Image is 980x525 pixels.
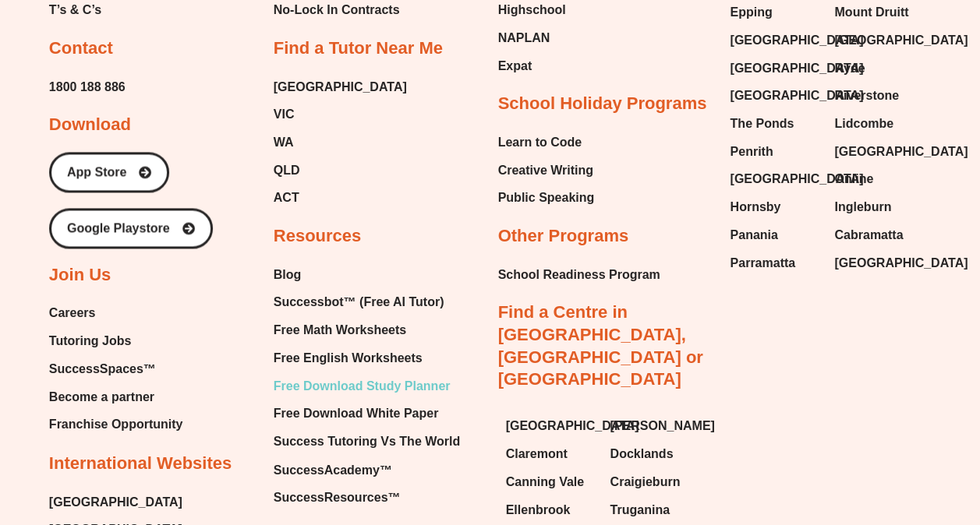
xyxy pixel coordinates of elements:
[274,485,401,509] span: SuccessResources™
[498,26,550,50] span: NAPLAN
[498,26,573,50] a: NAPLAN
[49,386,154,409] span: Become a partner
[506,442,595,465] a: Claremont
[730,29,819,52] a: [GEOGRAPHIC_DATA]
[506,414,639,438] span: [GEOGRAPHIC_DATA]
[610,442,673,465] span: Docklands
[274,319,460,342] a: Free Math Worksheets
[49,76,126,99] a: 1800 188 886
[498,55,532,78] span: Expat
[274,103,295,126] span: VIC
[274,430,460,453] a: Success Tutoring Vs The World
[274,375,451,398] span: Free Download Study Planner
[49,152,169,192] a: App Store
[730,167,819,191] a: [GEOGRAPHIC_DATA]
[498,159,593,182] span: Creative Writing
[834,84,899,107] span: Riverstone
[730,224,777,247] span: Panania
[49,37,113,60] h2: Contact
[274,347,460,370] a: Free English Worksheets
[610,414,699,438] a: [PERSON_NAME]
[834,252,968,275] span: [GEOGRAPHIC_DATA]
[498,263,660,287] a: School Readiness Program
[274,186,407,210] a: ACT
[610,414,714,438] span: [PERSON_NAME]
[49,413,183,436] a: Franchise Opportunity
[834,140,968,164] span: [GEOGRAPHIC_DATA]
[274,131,294,154] span: WA
[274,186,299,210] span: ACT
[49,358,156,381] span: SuccessSpaces™
[610,498,669,521] span: Truganina
[498,225,629,248] h2: Other Programs
[730,167,863,191] span: [GEOGRAPHIC_DATA]
[506,470,595,493] a: Canning Vale
[834,196,891,219] span: Ingleburn
[274,319,406,342] span: Free Math Worksheets
[730,224,819,247] a: Panania
[720,349,980,525] div: Chat Widget
[730,252,819,275] a: Parramatta
[730,112,819,136] a: The Ponds
[49,452,232,474] h2: International Websites
[730,140,819,164] a: Penrith
[49,490,182,513] a: [GEOGRAPHIC_DATA]
[506,414,595,438] a: [GEOGRAPHIC_DATA]
[274,131,407,154] a: WA
[834,140,923,164] a: [GEOGRAPHIC_DATA]
[730,1,819,24] a: Epping
[730,252,795,275] span: Parramatta
[274,402,460,425] a: Free Download White Paper
[274,291,460,314] a: Successbot™ (Free AI Tutor)
[730,140,773,164] span: Penrith
[730,84,863,107] span: [GEOGRAPHIC_DATA]
[498,186,595,210] a: Public Speaking
[506,498,595,521] a: Ellenbrook
[274,485,460,509] a: SuccessResources™
[49,301,96,325] span: Careers
[67,222,170,234] span: Google Playstore
[834,84,923,107] a: Riverstone
[834,112,923,136] a: Lidcombe
[274,402,439,425] span: Free Download White Paper
[834,57,865,80] span: Ryde
[274,458,392,481] span: SuccessAcademy™
[834,1,908,24] span: Mount Druitt
[49,208,213,248] a: Google Playstore
[274,263,460,287] a: Blog
[498,55,573,78] a: Expat
[730,196,780,219] span: Hornsby
[834,224,923,247] a: Cabramatta
[274,458,460,481] a: SuccessAcademy™
[834,167,923,191] a: Online
[274,159,300,182] span: QLD
[610,470,699,493] a: Craigieburn
[610,442,699,465] a: Docklands
[834,167,873,191] span: Online
[274,263,302,287] span: Blog
[274,76,407,99] a: [GEOGRAPHIC_DATA]
[506,442,568,465] span: Claremont
[274,225,362,248] h2: Resources
[730,57,863,80] span: [GEOGRAPHIC_DATA]
[498,93,707,115] h2: School Holiday Programs
[274,103,407,126] a: VIC
[834,29,968,52] span: [GEOGRAPHIC_DATA]
[506,470,584,493] span: Canning Vale
[274,37,443,60] h2: Find a Tutor Near Me
[730,1,772,24] span: Epping
[49,264,111,287] h2: Join Us
[834,196,923,219] a: Ingleburn
[730,29,863,52] span: [GEOGRAPHIC_DATA]
[610,498,699,521] a: Truganina
[834,1,923,24] a: Mount Druitt
[274,159,407,182] a: QLD
[730,196,819,219] a: Hornsby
